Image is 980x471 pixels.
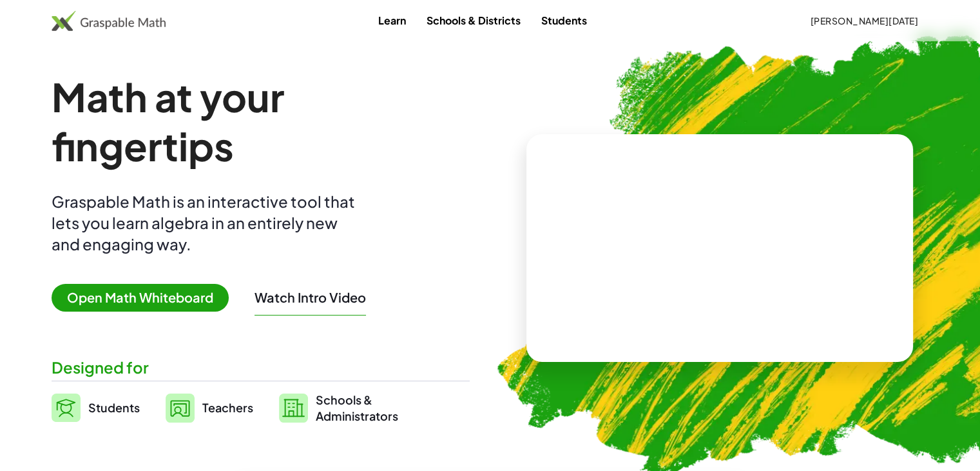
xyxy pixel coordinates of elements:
span: Teachers [202,400,253,415]
button: [PERSON_NAME][DATE] [800,9,928,32]
div: Graspable Math is an interactive tool that lets you learn algebra in an entirely new and engaging... [52,191,361,255]
a: Teachers [166,392,253,424]
a: Students [52,392,140,424]
span: Schools & Administrators [316,392,398,424]
div: Designed for [52,357,470,378]
h1: Math at your fingertips [52,72,461,170]
a: Schools & Districts [416,8,531,32]
span: Students [88,400,140,415]
img: svg%3e [52,394,81,422]
a: Learn [368,8,416,32]
img: svg%3e [166,394,195,423]
a: Open Math Whiteboard [52,292,239,305]
a: Schools &Administrators [279,392,398,424]
span: Open Math Whiteboard [52,284,229,312]
img: svg%3e [279,394,308,423]
video: What is this? This is dynamic math notation. Dynamic math notation plays a central role in how Gr... [623,200,816,297]
button: Watch Intro Video [255,289,366,306]
a: Students [531,8,597,32]
span: [PERSON_NAME][DATE] [810,15,918,26]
